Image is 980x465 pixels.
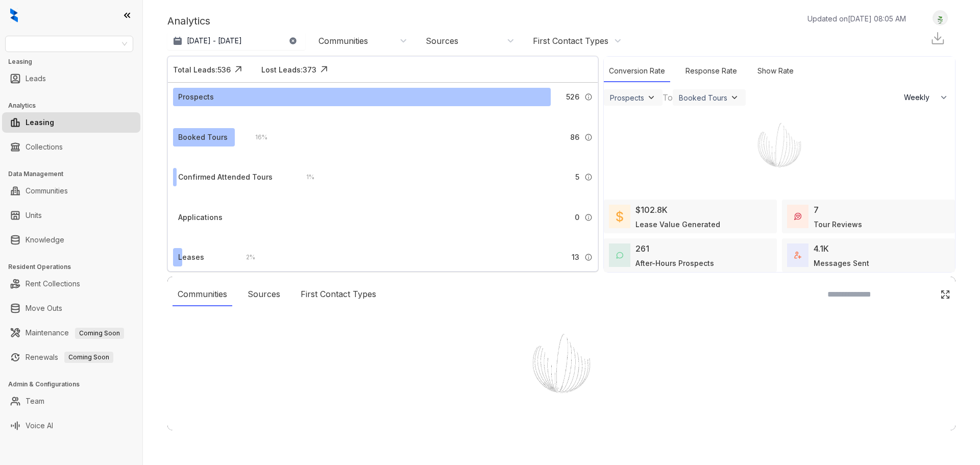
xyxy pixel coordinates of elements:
div: Prospects [610,93,644,102]
div: Tour Reviews [814,219,862,230]
img: LeaseValue [616,210,623,223]
span: Coming Soon [64,352,113,363]
div: Confirmed Attended Tours [178,172,273,183]
a: Leads [26,68,46,89]
div: 16 % [245,132,267,143]
img: Loader [510,312,612,414]
a: Leasing [26,112,54,133]
a: Knowledge [26,230,64,250]
div: $102.8K [635,204,668,216]
p: [DATE] - [DATE] [187,36,242,46]
span: 5 [575,172,579,183]
div: Booked Tours [178,132,228,143]
a: Communities [26,181,68,201]
img: Info [584,213,593,222]
div: Applications [178,212,223,223]
img: Click Icon [940,289,950,300]
div: After-Hours Prospects [635,258,714,268]
div: 4.1K [814,242,829,255]
button: Weekly [898,88,955,107]
div: Booked Tours [679,93,727,102]
div: First Contact Types [296,283,381,306]
li: Team [2,391,140,411]
div: Communities [173,283,232,306]
div: Show Rate [752,60,799,82]
img: AfterHoursConversations [616,252,623,259]
img: ViewFilterArrow [729,92,740,103]
div: 2 % [236,252,255,263]
span: 526 [566,91,579,103]
div: Prospects [178,91,214,103]
img: Info [584,133,593,141]
img: logo [10,8,18,22]
a: Voice AI [26,415,53,436]
img: Click Icon [316,62,332,77]
li: Leasing [2,112,140,133]
img: Info [584,253,593,261]
img: UserAvatar [933,13,947,23]
div: First Contact Types [533,35,608,46]
span: Coming Soon [75,328,124,339]
li: Renewals [2,347,140,368]
h3: Analytics [8,101,142,110]
img: ViewFilterArrow [646,92,656,103]
button: [DATE] - [DATE] [167,32,305,50]
img: Info [584,93,593,101]
img: Click Icon [231,62,246,77]
div: Messages Sent [814,258,869,268]
p: Analytics [167,13,210,29]
div: Loading... [544,414,580,425]
img: Loader [741,107,818,183]
div: 7 [814,204,819,216]
div: 261 [635,242,649,255]
div: Lease Value Generated [635,219,720,230]
div: Lost Leads: 373 [261,64,316,75]
h3: Admin & Configurations [8,380,142,389]
li: Rent Collections [2,274,140,294]
h3: Data Management [8,169,142,179]
div: Response Rate [680,60,742,82]
li: Voice AI [2,415,140,436]
li: Collections [2,137,140,157]
img: Info [584,173,593,181]
img: SearchIcon [919,290,927,299]
a: Rent Collections [26,274,80,294]
div: Communities [318,35,368,46]
h3: Leasing [8,57,142,66]
a: Units [26,205,42,226]
div: Leases [178,252,204,263]
a: RenewalsComing Soon [26,347,113,368]
img: Download [930,31,945,46]
div: 1 % [296,172,314,183]
a: Team [26,391,44,411]
span: 86 [570,132,579,143]
p: Updated on [DATE] 08:05 AM [807,13,906,24]
div: To [663,91,673,104]
img: TourReviews [794,213,801,220]
li: Move Outs [2,298,140,319]
li: Units [2,205,140,226]
a: Move Outs [26,298,62,319]
a: Collections [26,137,63,157]
li: Communities [2,181,140,201]
div: Sources [242,283,285,306]
li: Knowledge [2,230,140,250]
span: 13 [572,252,579,263]
div: Conversion Rate [604,60,670,82]
li: Leads [2,68,140,89]
h3: Resident Operations [8,262,142,272]
img: TotalFum [794,252,801,259]
div: Total Leads: 536 [173,64,231,75]
li: Maintenance [2,323,140,343]
span: Weekly [904,92,935,103]
span: 0 [575,212,579,223]
div: Sources [426,35,458,46]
